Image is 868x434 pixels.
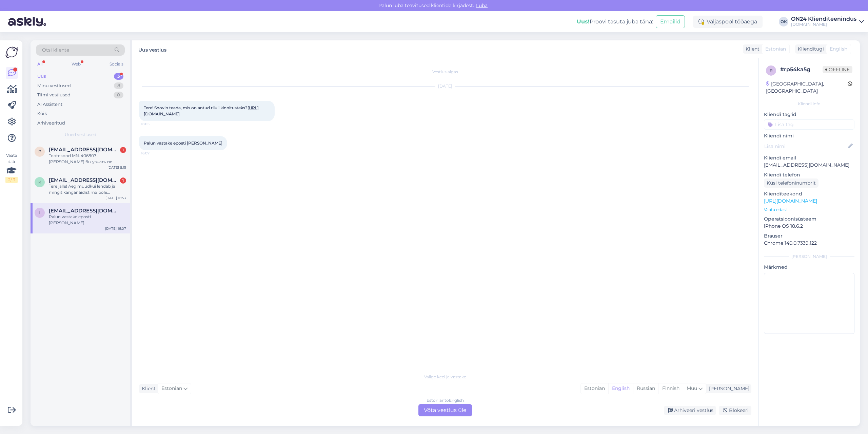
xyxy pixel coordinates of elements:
[42,46,69,54] span: Otsi kliente
[706,385,749,392] div: [PERSON_NAME]
[37,82,71,89] div: Minu vestlused
[764,207,854,213] p: Vaata edasi ...
[37,92,71,98] div: Tiimi vestlused
[37,101,62,108] div: AI Assistent
[780,65,823,74] div: # rp54ka5g
[144,140,222,146] span: Palun vastake eposti [PERSON_NAME]
[38,180,41,185] span: k
[141,151,166,156] span: 16:07
[108,60,125,69] div: Socials
[764,143,847,150] input: Lisa nimi
[791,16,864,27] a: ON24 Klienditeenindus[DOMAIN_NAME]
[5,46,18,59] img: Askly Logo
[764,111,854,118] p: Kliendi tag'id
[764,215,854,223] p: Operatsioonisüsteem
[765,45,786,53] span: Estonian
[161,385,182,392] span: Estonian
[693,16,763,28] div: Väljaspool tööaega
[764,253,854,260] div: [PERSON_NAME]
[139,69,751,75] div: Vestlus algas
[664,406,716,415] div: Arhiveeri vestlus
[144,105,259,116] span: Tere! Soovin teada, mis on antud riiuli kinnitusteks?
[39,210,41,215] span: L
[764,232,854,240] p: Brauser
[38,149,41,154] span: p
[36,60,44,69] div: All
[791,16,856,22] div: ON24 Klienditeenindus
[5,177,18,183] div: 2 / 3
[764,132,854,139] p: Kliendi nimi
[37,73,46,80] div: Uus
[105,226,126,231] div: [DATE] 16:07
[779,17,788,26] div: OK
[49,183,126,195] div: Tere jälle! Aeg muudkui lendab ja mingit kanganäidist ma pole postkastist tänaseni leidnud. Tundu...
[577,18,590,25] b: Uus!
[823,66,852,73] span: Offline
[120,147,126,153] div: 1
[107,165,126,170] div: [DATE] 8:15
[49,208,119,214] span: Liina.kodres@gmail.com
[120,177,126,184] div: 1
[474,2,490,8] span: Luba
[114,73,123,80] div: 3
[577,18,653,26] div: Proovi tasuta juba täna:
[743,45,759,53] div: Klient
[656,15,685,28] button: Emailid
[139,374,751,380] div: Valige keel ja vastake
[139,385,156,392] div: Klient
[719,406,751,415] div: Blokeeri
[37,120,65,127] div: Arhiveeritud
[764,223,854,230] p: iPhone OS 18.6.2
[764,264,854,271] p: Märkmed
[427,397,464,403] div: Estonian to English
[770,68,773,73] span: r
[764,154,854,162] p: Kliendi email
[764,190,854,197] p: Klienditeekond
[5,152,18,183] div: Vaata siia
[139,83,751,89] div: [DATE]
[658,383,683,394] div: Finnish
[114,92,123,98] div: 0
[633,383,658,394] div: Russian
[791,22,856,27] div: [DOMAIN_NAME]
[764,162,854,169] p: [EMAIL_ADDRESS][DOMAIN_NAME]
[49,177,119,183] span: kristel.hommik@mail.ee
[764,240,854,247] p: Chrome 140.0.7339.122
[141,121,166,127] span: 16:05
[49,147,119,153] span: pawut@list.ru
[49,214,126,226] div: Palun vastake eposti [PERSON_NAME]
[65,132,96,138] span: Uued vestlused
[418,404,472,416] div: Võta vestlus üle
[687,385,697,391] span: Muu
[764,119,854,130] input: Lisa tag
[138,44,166,54] label: Uus vestlus
[105,195,126,201] div: [DATE] 16:53
[608,383,633,394] div: English
[581,383,608,394] div: Estonian
[795,45,824,53] div: Klienditugi
[830,45,847,53] span: English
[114,82,123,89] div: 8
[764,178,818,188] div: Küsi telefoninumbrit
[764,171,854,178] p: Kliendi telefon
[764,101,854,107] div: Kliendi info
[766,80,848,95] div: [GEOGRAPHIC_DATA], [GEOGRAPHIC_DATA]
[49,153,126,165] div: Tootekood MN-406807 . [PERSON_NAME] бы узнать по поводу этого дивана какой у него точный материал...
[764,198,817,204] a: [URL][DOMAIN_NAME]
[37,110,47,117] div: Kõik
[70,60,82,69] div: Web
